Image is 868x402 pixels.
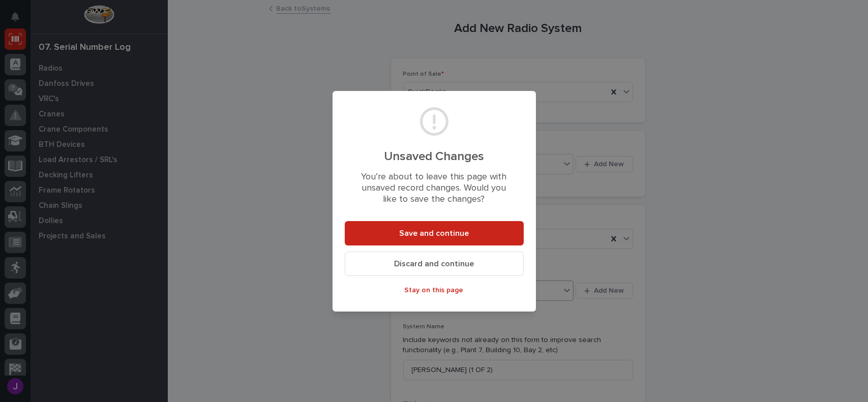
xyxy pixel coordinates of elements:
span: Save and continue [399,228,469,239]
button: Save and continue [345,221,524,245]
span: Discard and continue [394,259,474,269]
button: Stay on this page [345,282,524,298]
span: Stay on this page [405,286,464,295]
p: You’re about to leave this page with unsaved record changes. Would you like to save the changes? [357,172,512,205]
h2: Unsaved Changes [357,149,512,164]
button: Discard and continue [345,252,524,276]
